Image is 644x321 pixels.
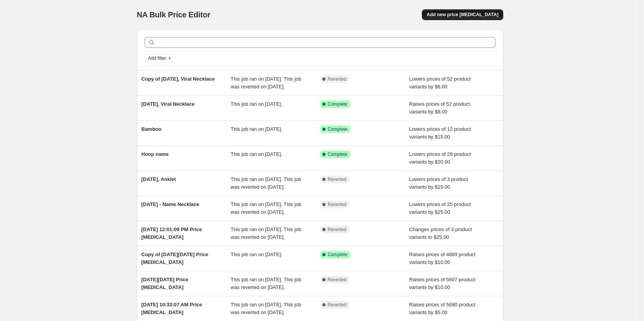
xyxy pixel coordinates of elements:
[142,101,195,107] span: [DATE], Viral Necklace
[422,9,503,20] button: Add new price [MEDICAL_DATA]
[409,302,475,315] span: Raises prices of 5690 product variants by $5.00
[231,226,301,240] span: This job ran on [DATE]. This job was reverted on [DATE].
[142,302,202,315] span: [DATE] 10:33:07 AM Price [MEDICAL_DATA]
[142,252,209,265] span: Copy of [DATE][DATE] Price [MEDICAL_DATA]
[231,101,282,107] span: This job ran on [DATE].
[328,302,347,308] span: Reverted
[409,126,471,140] span: Lowers prices of 12 product variants by $15.00
[427,12,498,18] span: Add new price [MEDICAL_DATA]
[142,226,202,240] span: [DATE] 12:01:09 PM Price [MEDICAL_DATA]
[142,126,162,132] span: Bamboo
[231,176,301,190] span: This job ran on [DATE]. This job was reverted on [DATE].
[142,176,176,182] span: [DATE], Anklet
[142,277,189,290] span: [DATE][DATE] Price [MEDICAL_DATA]
[409,176,468,190] span: Lowers prices of 3 product variants by $15.00
[142,151,169,157] span: Hoop name
[328,252,347,258] span: Complete
[137,10,211,19] span: NA Bulk Price Editor
[409,76,471,90] span: Lowers prices of 52 product variants by $8.00
[142,76,215,82] span: Copy of [DATE], Viral Necklace
[328,226,347,233] span: Reverted
[145,54,175,63] button: Add filter
[409,277,475,290] span: Raises prices of 5607 product variants by $10.00
[231,201,301,215] span: This job ran on [DATE]. This job was reverted on [DATE].
[409,151,471,165] span: Lowers prices of 29 product variants by $20.00
[231,76,301,90] span: This job ran on [DATE]. This job was reverted on [DATE].
[231,126,282,132] span: This job ran on [DATE].
[409,252,475,265] span: Raises prices of 4889 product variants by $10.00
[328,176,347,182] span: Reverted
[231,302,301,315] span: This job ran on [DATE]. This job was reverted on [DATE].
[328,201,347,208] span: Reverted
[231,151,282,157] span: This job ran on [DATE].
[231,252,282,257] span: This job ran on [DATE].
[142,201,199,207] span: [DATE] - Name Necklace
[409,201,471,215] span: Lowers prices of 25 product variants by $25.00
[148,55,166,61] span: Add filter
[328,277,347,283] span: Reverted
[328,151,347,157] span: Complete
[328,126,347,132] span: Complete
[328,101,347,107] span: Complete
[409,101,470,115] span: Raises prices of 52 product variants by $8.00
[328,76,347,82] span: Reverted
[231,277,301,290] span: This job ran on [DATE]. This job was reverted on [DATE].
[409,226,472,240] span: Changes prices of 3 product variants to $25.00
